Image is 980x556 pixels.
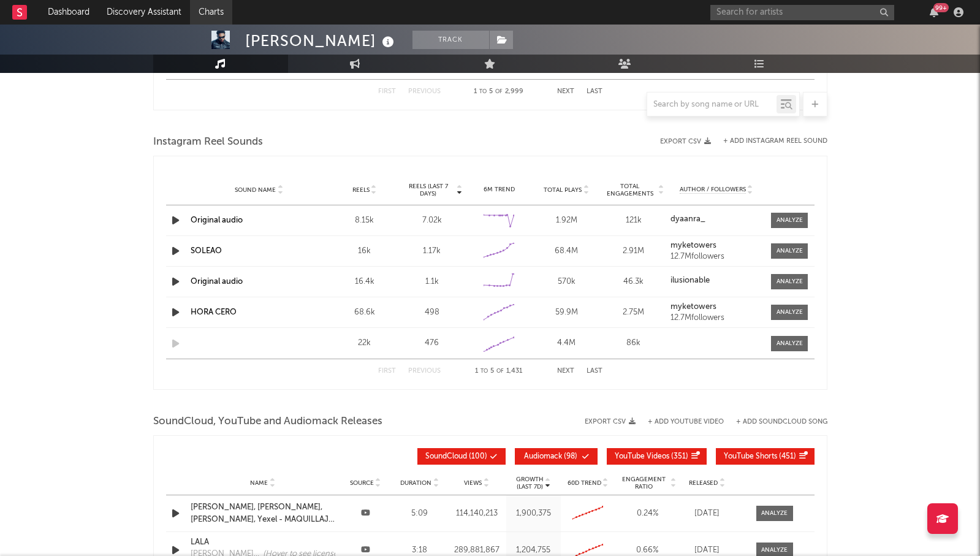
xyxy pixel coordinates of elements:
input: Search by song name or URL [647,100,777,110]
span: Total Plays [544,186,582,194]
div: + Add YouTube Video [636,419,724,425]
span: Instagram Reel Sounds [153,135,263,150]
div: 8.15k [334,215,395,227]
div: 476 [401,337,463,349]
div: [PERSON_NAME] [245,31,397,51]
button: Next [557,368,574,375]
strong: ilusionable [670,276,710,284]
span: Name [250,479,268,487]
a: Original audio [191,278,243,286]
input: Search for artists [710,5,894,20]
strong: myketowers [670,303,716,311]
button: + Add SoundCloud Song [724,419,827,425]
button: YouTube Shorts(451) [716,448,815,465]
span: ( 351 ) [615,453,688,460]
div: 121k [603,215,664,227]
span: SoundCloud, YouTube and Audiomack Releases [153,414,382,429]
a: SOLEAO [191,247,222,255]
button: Last [587,88,602,95]
span: ( 451 ) [724,453,796,460]
div: 99 + [933,3,949,12]
div: 1,900,375 [509,508,558,520]
span: Reels (last 7 days) [401,183,455,197]
div: 2.91M [603,245,664,257]
span: Views [464,479,482,487]
div: 86k [603,337,664,349]
div: [DATE] [683,508,732,520]
span: of [496,368,504,374]
div: 16k [334,245,395,257]
span: Source [350,479,374,487]
button: Export CSV [585,418,636,425]
div: 1.92M [536,215,597,227]
button: Last [587,368,602,375]
div: 570k [536,276,597,288]
a: myketowers [670,303,762,311]
p: (Last 7d) [516,483,544,490]
div: 59.9M [536,307,597,319]
a: [PERSON_NAME], [PERSON_NAME], [PERSON_NAME], Yexel - MAQUILLAJE (Remix) Official Video [191,501,335,525]
div: 1.1k [401,276,463,288]
button: + Add SoundCloud Song [736,419,827,425]
div: 7.02k [401,215,463,227]
p: Growth [516,476,544,483]
span: Released [689,479,718,487]
div: 12.7M followers [670,253,762,261]
button: Next [557,88,574,95]
a: dyaanra_ [670,215,762,224]
span: ( 100 ) [425,453,487,460]
div: 68.4M [536,245,597,257]
a: myketowers [670,242,762,250]
div: 6M Trend [469,185,530,194]
span: Duration [400,479,431,487]
button: Audiomack(98) [515,448,598,465]
div: 2.75M [603,307,664,319]
button: SoundCloud(100) [417,448,506,465]
span: Audiomack [524,453,562,460]
a: LALA [191,536,335,549]
div: 1 5 2,999 [465,85,533,99]
div: 5:09 [396,508,444,520]
span: Total Engagements [603,183,657,197]
div: 1.17k [401,245,463,257]
div: 16.4k [334,276,395,288]
button: Previous [408,368,441,375]
span: to [479,89,487,94]
span: 60D Trend [568,479,601,487]
button: 99+ [930,7,938,17]
div: 12.7M followers [670,314,762,322]
button: Track [412,31,489,49]
button: + Add Instagram Reel Sound [723,138,827,145]
span: Reels [352,186,370,194]
div: 46.3k [603,276,664,288]
div: + Add Instagram Reel Sound [711,138,827,145]
div: 498 [401,307,463,319]
span: SoundCloud [425,453,467,460]
span: YouTube Shorts [724,453,777,460]
strong: myketowers [670,242,716,249]
a: HORA CERO [191,308,237,316]
button: + Add YouTube Video [648,419,724,425]
div: 114,140,213 [450,508,503,520]
button: First [378,88,396,95]
span: Engagement Ratio [618,476,669,490]
div: 68.6k [334,307,395,319]
div: 1 5 1,431 [465,364,533,379]
button: Previous [408,88,441,95]
strong: dyaanra_ [670,215,705,223]
div: 0.24 % [618,508,677,520]
span: Sound Name [235,186,276,194]
div: 4.4M [536,337,597,349]
span: of [495,89,503,94]
a: ilusionable [670,276,762,285]
span: Author / Followers [680,186,746,194]
button: First [378,368,396,375]
span: ( 98 ) [523,453,579,460]
button: Export CSV [660,138,711,145]
span: to [481,368,488,374]
a: Original audio [191,216,243,224]
div: 22k [334,337,395,349]
span: YouTube Videos [615,453,669,460]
